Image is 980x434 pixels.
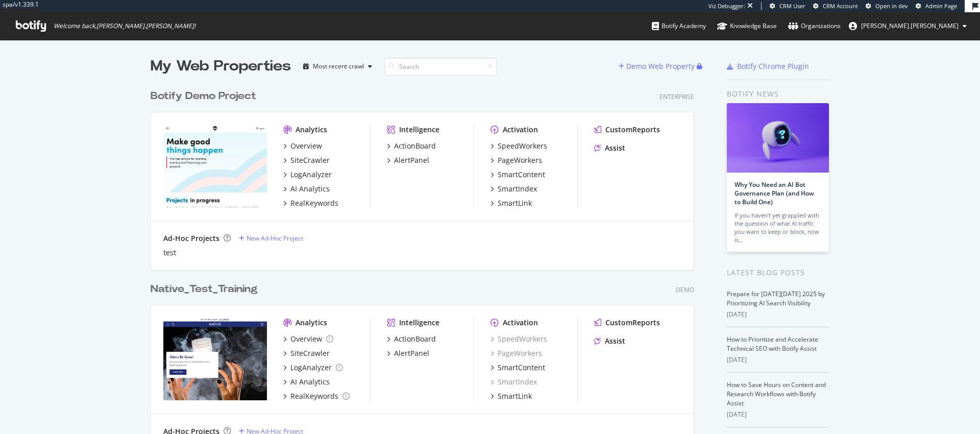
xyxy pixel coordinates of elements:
a: How to Prioritize and Accelerate Technical SEO with Botify Assist [727,335,818,353]
a: Admin Page [916,2,957,10]
a: Prepare for [DATE][DATE] 2025 by Prioritizing AI Search Visibility [727,290,825,307]
div: PageWorkers [498,155,542,165]
div: SmartIndex [498,184,537,194]
div: Botify Demo Project [151,89,256,104]
div: ActionBoard [394,141,436,151]
div: [DATE] [727,410,829,419]
div: CustomReports [605,125,660,135]
a: SmartLink [491,391,532,401]
a: Demo Web Property [619,62,697,70]
a: SmartLink [491,198,532,208]
div: New Ad-Hoc Project [247,234,303,243]
div: Overview [290,141,322,151]
div: Activation [503,125,538,135]
div: RealKeywords [290,391,338,401]
div: My Web Properties [151,56,291,77]
div: SiteCrawler [290,155,330,165]
div: AlertPanel [394,348,429,358]
a: RealKeywords [283,391,350,401]
a: test [163,248,176,258]
button: [PERSON_NAME].[PERSON_NAME] [841,18,975,34]
div: AlertPanel [394,155,429,165]
a: SiteCrawler [283,155,330,165]
span: CRM Account [823,2,858,10]
div: Viz Debugger: [708,2,745,10]
div: Overview [290,334,322,344]
a: Organizations [788,12,841,40]
div: SmartLink [498,391,532,401]
img: Native_Test_Training [163,318,267,400]
div: SmartContent [498,170,545,180]
div: Analytics [296,125,327,135]
a: How to Save Hours on Content and Research Workflows with Botify Assist [727,380,826,407]
span: Open in dev [875,2,908,10]
div: LogAnalyzer [290,170,332,180]
div: Activation [503,318,538,328]
a: SpeedWorkers [491,334,547,344]
div: Botify news [727,88,829,100]
span: CRM User [779,2,805,10]
div: Ad-Hoc Projects [163,233,219,244]
div: SmartLink [498,198,532,208]
div: LogAnalyzer [290,363,332,373]
div: Demo [676,285,694,294]
a: CRM Account [813,2,858,10]
div: Assist [605,143,625,153]
div: Intelligence [399,125,439,135]
a: ActionBoard [387,141,436,151]
div: Botify Academy [652,21,706,31]
img: ulule.com [163,125,267,207]
a: Overview [283,141,322,151]
span: Welcome back, [PERSON_NAME].[PERSON_NAME] ! [54,22,195,30]
a: PageWorkers [491,348,542,358]
div: Analytics [296,318,327,328]
div: Knowledge Base [717,21,777,31]
a: SmartContent [491,170,545,180]
div: CustomReports [605,318,660,328]
button: Most recent crawl [299,58,376,75]
div: [DATE] [727,355,829,365]
div: Native_Test_Training [151,282,258,297]
div: Assist [605,336,625,346]
a: Overview [283,334,333,344]
a: CustomReports [594,318,660,328]
div: SiteCrawler [290,348,330,358]
a: AlertPanel [387,155,429,165]
div: Demo Web Property [626,61,695,71]
div: Enterprise [659,92,694,101]
div: RealKeywords [290,198,338,208]
div: Botify Chrome Plugin [737,61,809,71]
div: Most recent crawl [313,63,364,69]
a: SmartIndex [491,377,537,387]
button: Demo Web Property [619,58,697,75]
a: New Ad-Hoc Project [239,234,303,243]
div: Organizations [788,21,841,31]
a: SpeedWorkers [491,141,547,151]
a: AI Analytics [283,184,330,194]
a: SiteCrawler [283,348,330,358]
a: CustomReports [594,125,660,135]
div: Intelligence [399,318,439,328]
a: Botify Chrome Plugin [727,61,809,71]
a: Open in dev [866,2,908,10]
div: Latest Blog Posts [727,267,829,278]
a: SmartIndex [491,184,537,194]
a: Assist [594,143,625,153]
a: CRM User [770,2,805,10]
a: Why You Need an AI Bot Governance Plan (and How to Build One) [734,180,814,206]
a: AI Analytics [283,377,330,387]
div: AI Analytics [290,377,330,387]
img: Why You Need an AI Bot Governance Plan (and How to Build One) [727,103,829,173]
a: Assist [594,336,625,346]
a: Botify Academy [652,12,706,40]
div: [DATE] [727,310,829,319]
a: Native_Test_Training [151,282,262,297]
a: AlertPanel [387,348,429,358]
div: SmartContent [498,363,545,373]
input: Search [384,58,497,76]
span: meghan.evans [861,21,959,30]
div: ActionBoard [394,334,436,344]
